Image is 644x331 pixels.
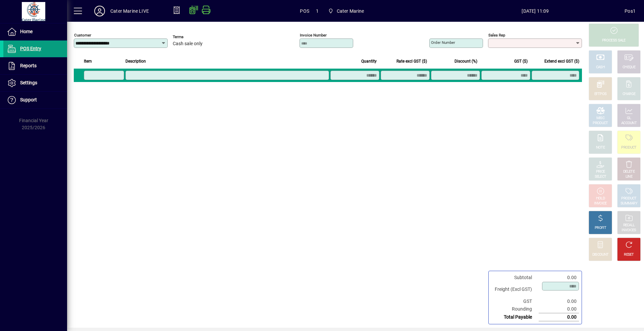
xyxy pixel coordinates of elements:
mat-label: Invoice number [300,33,327,37]
div: CASH [596,65,605,70]
div: LINE [626,174,632,179]
a: Reports [3,58,67,74]
div: SELECT [595,174,606,179]
div: PRODUCT [593,121,608,126]
span: Settings [20,80,37,85]
span: Cash sale only [173,41,203,47]
td: 0.00 [539,274,579,281]
div: MISC [596,116,604,121]
span: [DATE] 11:09 [446,6,625,16]
div: PRODUCT [621,145,636,150]
div: CHEQUE [623,65,635,70]
div: PRICE [596,169,605,174]
span: 1 [316,6,319,16]
div: PROFIT [595,226,606,231]
td: Freight (Excl GST) [491,281,539,298]
div: DISCOUNT [592,252,608,257]
a: Settings [3,75,67,91]
div: EFTPOS [594,92,607,97]
td: Total Payable [491,313,539,321]
td: Rounding [491,305,539,313]
div: Cater Marine LIVE [110,6,149,16]
span: Support [20,97,37,102]
div: HOLD [596,196,605,201]
div: PROCESS SALE [602,38,626,43]
mat-label: Sales rep [488,33,505,37]
div: RESET [624,252,634,257]
span: Discount (%) [454,58,477,65]
button: Profile [89,5,110,17]
span: Cater Marine [337,6,364,16]
div: INVOICES [622,228,636,233]
span: Item [84,58,92,65]
mat-label: Order number [431,40,455,45]
div: NOTE [596,145,605,150]
div: SUMMARY [621,201,637,206]
span: Reports [20,63,37,68]
a: Home [3,23,67,40]
span: Home [20,29,33,34]
div: INVOICE [594,201,606,206]
td: 0.00 [539,305,579,313]
td: GST [491,298,539,305]
div: CHARGE [623,92,636,97]
mat-label: Customer [74,33,91,37]
td: 0.00 [539,298,579,305]
span: POS [300,6,309,16]
div: GL [627,116,631,121]
td: 0.00 [539,313,579,321]
span: POS Entry [20,46,41,51]
span: Description [125,58,146,65]
span: Cater Marine [325,5,367,17]
td: Subtotal [491,274,539,281]
span: GST ($) [514,58,528,65]
div: DELETE [623,169,635,174]
div: Pos1 [625,6,636,16]
span: Extend excl GST ($) [544,58,579,65]
span: Quantity [361,58,377,65]
div: RECALL [623,223,635,228]
div: PRODUCT [621,196,636,201]
a: Support [3,92,67,108]
span: Terms [173,35,213,39]
span: Rate excl GST ($) [396,58,427,65]
div: ACCOUNT [621,121,637,126]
